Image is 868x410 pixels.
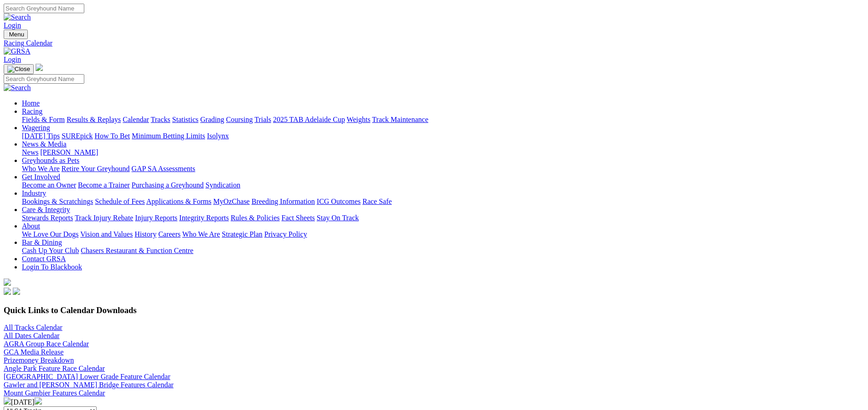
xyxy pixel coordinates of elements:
[252,197,315,205] a: Breeding Information
[22,222,40,230] a: About
[200,116,224,123] a: Grading
[80,230,133,238] a: Vision and Values
[7,66,30,73] img: Close
[222,230,262,238] a: Strategic Plan
[123,116,149,123] a: Calendar
[4,364,105,372] a: Angle Park Feature Race Calendar
[172,116,199,123] a: Statistics
[22,230,864,238] div: About
[22,124,50,132] a: Wagering
[75,214,133,222] a: Track Injury Rebate
[22,157,79,164] a: Greyhounds as Pets
[36,64,43,71] img: logo-grsa-white.png
[4,84,31,92] img: Search
[213,197,250,205] a: MyOzChase
[4,332,60,339] a: All Dates Calendar
[4,397,864,406] div: [DATE]
[264,230,307,238] a: Privacy Policy
[22,230,78,238] a: We Love Our Dogs
[135,214,177,222] a: Injury Reports
[95,197,144,205] a: Schedule of Fees
[78,181,130,189] a: Become a Trainer
[132,132,205,140] a: Minimum Betting Limits
[22,132,60,140] a: [DATE] Tips
[158,230,180,238] a: Careers
[254,116,271,123] a: Trials
[151,116,170,123] a: Tracks
[317,197,360,205] a: ICG Outcomes
[22,206,70,213] a: Care & Integrity
[22,116,864,124] div: Racing
[22,247,864,255] div: Bar & Dining
[4,356,74,364] a: Prizemoney Breakdown
[62,165,130,172] a: Retire Your Greyhound
[347,116,370,123] a: Weights
[22,99,40,107] a: Home
[4,288,11,295] img: facebook.svg
[179,214,229,222] a: Integrity Reports
[4,39,864,47] a: Racing Calendar
[22,197,864,206] div: Industry
[40,148,98,156] a: [PERSON_NAME]
[146,197,211,205] a: Applications & Forms
[4,373,170,380] a: [GEOGRAPHIC_DATA] Lower Grade Feature Calendar
[4,21,21,29] a: Login
[4,4,84,13] input: Search
[4,64,34,74] button: Toggle navigation
[4,74,84,84] input: Search
[4,397,11,405] img: chevron-left-pager-white.svg
[67,116,121,123] a: Results & Replays
[282,214,315,222] a: Fact Sheets
[81,247,193,254] a: Chasers Restaurant & Function Centre
[22,189,46,197] a: Industry
[362,197,391,205] a: Race Safe
[22,132,864,140] div: Wagering
[205,181,240,189] a: Syndication
[4,389,105,397] a: Mount Gambier Features Calendar
[22,165,864,173] div: Greyhounds as Pets
[22,214,73,222] a: Stewards Reports
[182,230,220,238] a: Who We Are
[22,197,93,205] a: Bookings & Scratchings
[4,278,11,286] img: logo-grsa-white.png
[4,30,28,39] button: Toggle navigation
[13,288,20,295] img: twitter.svg
[95,132,130,140] a: How To Bet
[4,348,64,356] a: GCA Media Release
[22,107,42,115] a: Racing
[372,116,428,123] a: Track Maintenance
[226,116,253,123] a: Coursing
[317,214,359,222] a: Stay On Track
[22,140,67,148] a: News & Media
[132,165,195,172] a: GAP SA Assessments
[22,247,79,254] a: Cash Up Your Club
[22,148,864,157] div: News & Media
[4,305,864,315] h3: Quick Links to Calendar Downloads
[22,173,60,181] a: Get Involved
[22,181,76,189] a: Become an Owner
[231,214,280,222] a: Rules & Policies
[9,31,24,38] span: Menu
[4,56,21,63] a: Login
[22,148,38,156] a: News
[273,116,345,123] a: 2025 TAB Adelaide Cup
[22,116,65,123] a: Fields & Form
[22,181,864,189] div: Get Involved
[22,255,66,263] a: Contact GRSA
[132,181,204,189] a: Purchasing a Greyhound
[4,13,31,21] img: Search
[35,397,42,405] img: chevron-right-pager-white.svg
[4,47,31,56] img: GRSA
[22,214,864,222] div: Care & Integrity
[4,340,89,348] a: AGRA Group Race Calendar
[4,381,174,389] a: Gawler and [PERSON_NAME] Bridge Features Calendar
[4,324,62,331] a: All Tracks Calendar
[134,230,156,238] a: History
[207,132,229,140] a: Isolynx
[22,238,62,246] a: Bar & Dining
[22,165,60,172] a: Who We Are
[22,263,82,271] a: Login To Blackbook
[62,132,92,140] a: SUREpick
